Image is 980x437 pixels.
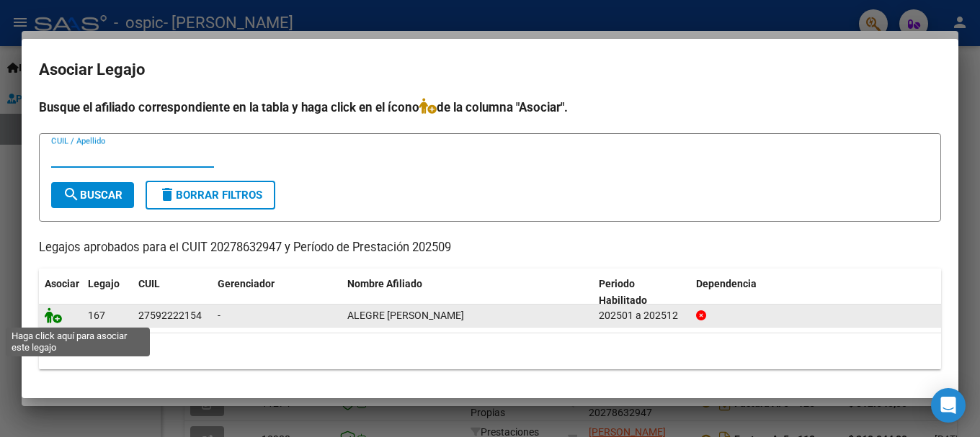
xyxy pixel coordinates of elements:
[88,278,120,289] span: Legajo
[45,278,79,289] span: Asociar
[159,186,176,203] mat-icon: delete
[696,278,757,289] span: Dependencia
[146,181,275,210] button: Borrar Filtros
[931,388,966,423] div: Open Intercom Messenger
[133,269,212,316] datatable-header-cell: CUIL
[39,56,941,84] h2: Asociar Legajo
[39,333,941,369] div: 1 registros
[342,269,593,316] datatable-header-cell: Nombre Afiliado
[599,307,685,324] div: 202501 a 202512
[138,307,202,324] div: 27592222154
[63,186,80,203] mat-icon: search
[88,310,105,321] span: 167
[51,182,134,208] button: Buscar
[212,269,342,316] datatable-header-cell: Gerenciador
[690,269,942,316] datatable-header-cell: Dependencia
[218,310,220,321] span: -
[599,278,647,306] span: Periodo Habilitado
[39,98,941,117] h4: Busque el afiliado correspondiente en la tabla y haga click en el ícono de la columna "Asociar".
[39,239,941,257] p: Legajos aprobados para el CUIT 20278632947 y Período de Prestación 202509
[218,278,275,289] span: Gerenciador
[159,189,262,202] span: Borrar Filtros
[82,269,133,316] datatable-header-cell: Legajo
[347,278,422,289] span: Nombre Afiliado
[39,269,82,316] datatable-header-cell: Asociar
[593,269,690,316] datatable-header-cell: Periodo Habilitado
[347,310,464,321] span: ALEGRE SANTIAGO ANTONIO
[138,278,160,289] span: CUIL
[63,189,122,202] span: Buscar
